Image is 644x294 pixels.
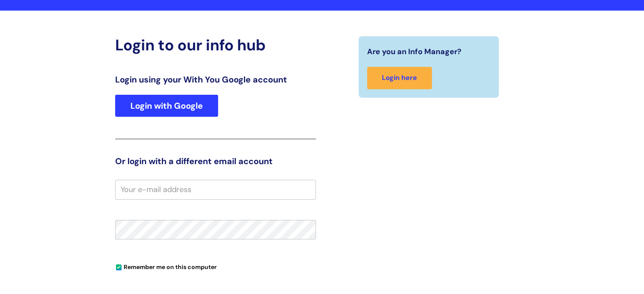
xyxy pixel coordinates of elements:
[115,180,316,199] input: Your e-mail address
[115,156,316,166] h3: Or login with a different email account
[115,74,316,85] h3: Login using your With You Google account
[115,36,316,54] h2: Login to our info hub
[367,45,462,58] span: Are you an Info Manager?
[367,67,432,89] a: Login here
[115,261,217,271] label: Remember me on this computer
[115,95,218,117] a: Login with Google
[116,265,122,270] input: Remember me on this computer
[115,260,316,273] div: You can uncheck this option if you're logging in from a shared device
